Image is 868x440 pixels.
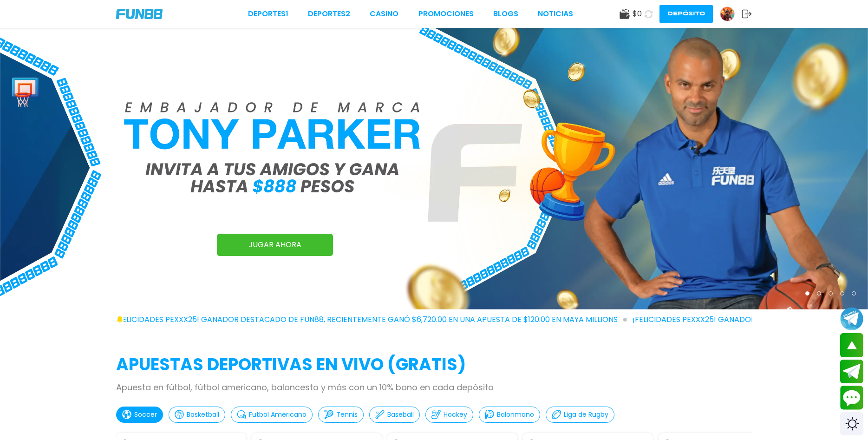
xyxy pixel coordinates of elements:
[116,407,163,423] button: Soccer
[187,410,219,420] p: Basketball
[248,8,288,20] a: Deportes1
[840,412,863,435] div: Switch theme
[116,381,752,394] p: Apuesta en fútbol, fútbol americano, baloncesto y más con un 10% bono en cada depósito
[249,410,307,420] p: Futbol Americano
[840,360,863,384] button: Join telegram
[497,410,534,420] p: Balonmano
[444,410,467,420] p: Hockey
[840,333,863,357] button: scroll up
[633,8,642,20] span: $ 0
[116,352,752,377] h2: APUESTAS DEPORTIVAS EN VIVO (gratis)
[538,8,573,20] a: NOTICIAS
[231,407,313,423] button: Futbol Americano
[116,314,627,325] span: ¡FELICIDADES pexxx25! GANADOR DESTACADO DE FUN88, RECIENTEMENTE GANÓ $6,720.00 EN UNA APUESTA DE ...
[318,407,364,423] button: Tennis
[369,407,420,423] button: Baseball
[418,8,474,20] a: Promociones
[493,8,518,20] a: BLOGS
[336,410,358,420] p: Tennis
[720,7,734,21] img: Avatar
[546,407,614,423] button: Liga de Rugby
[479,407,540,423] button: Balonmano
[169,407,225,423] button: Basketball
[564,410,608,420] p: Liga de Rugby
[425,407,473,423] button: Hockey
[387,410,414,420] p: Baseball
[659,5,713,23] button: Depósito
[370,8,398,20] a: CASINO
[840,386,863,410] button: Contact customer service
[116,9,163,19] img: Company Logo
[308,8,350,20] a: Deportes2
[840,307,863,331] button: Join telegram channel
[217,234,333,256] a: JUGAR AHORA
[720,7,742,21] a: Avatar
[134,410,157,420] p: Soccer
